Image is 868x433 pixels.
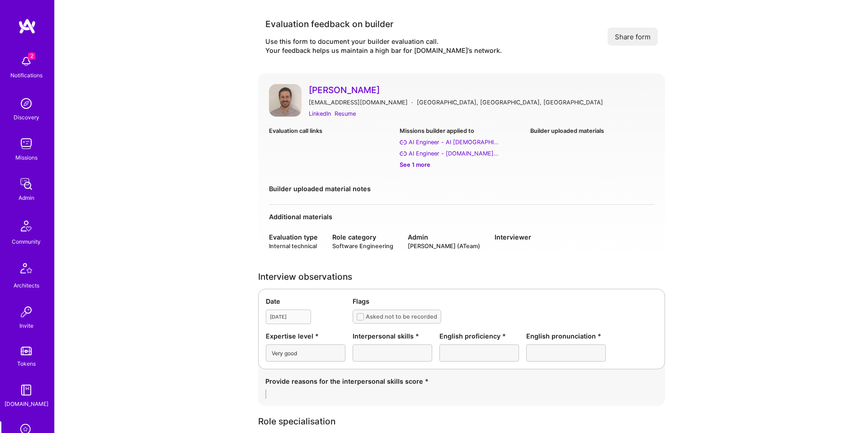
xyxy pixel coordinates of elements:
[265,18,502,30] div: Evaluation feedback on builder
[332,242,393,250] div: Software Engineering
[332,232,393,242] div: Role category
[269,84,302,117] img: User Avatar
[265,37,502,55] div: Use this form to document your builder evaluation call. Your feedback helps us maintain a high ba...
[408,232,480,242] div: Admin
[266,331,345,341] div: Expertise level *
[17,175,35,193] img: admin teamwork
[366,312,437,321] div: Asked not to be recorded
[21,347,32,355] img: tokens
[15,153,38,162] div: Missions
[439,331,519,341] div: English proficiency *
[530,126,654,136] div: Builder uploaded materials
[5,399,48,409] div: [DOMAIN_NAME]
[269,84,302,119] a: User Avatar
[269,232,318,242] div: Evaluation type
[409,149,499,158] div: AI Engineer - A.Team: AI Solutions
[19,321,33,330] div: Invite
[400,150,407,157] i: AI Engineer - A.Team: AI Solutions
[408,242,480,250] div: [PERSON_NAME] (ATeam)
[258,417,665,426] div: Role specialisation
[269,184,654,193] div: Builder uploaded material notes
[14,113,39,122] div: Discovery
[526,331,606,341] div: English pronunciation *
[19,193,34,202] div: Admin
[400,160,523,169] div: See 1 more
[400,149,523,158] a: AI Engineer - [DOMAIN_NAME]: AI Solutions
[417,98,603,107] div: [GEOGRAPHIC_DATA], [GEOGRAPHIC_DATA], [GEOGRAPHIC_DATA]
[309,109,331,118] a: LinkedIn
[495,232,531,242] div: Interviewer
[400,137,523,147] a: AI Engineer - AI [DEMOGRAPHIC_DATA]: AI Prompt Trainer
[353,297,657,306] div: Flags
[309,98,408,107] div: [EMAIL_ADDRESS][DOMAIN_NAME]
[15,215,37,237] img: Community
[309,84,654,96] a: [PERSON_NAME]
[266,297,345,306] div: Date
[28,52,35,60] span: 2
[411,98,413,107] div: ·
[400,126,523,136] div: Missions builder applied to
[17,381,35,399] img: guide book
[400,139,407,146] i: AI Engineer - AI Prophets: AI Prompt Trainer
[269,242,318,250] div: Internal technical
[17,94,35,113] img: discovery
[409,137,499,147] div: AI Engineer - AI Prophets: AI Prompt Trainer
[17,359,36,368] div: Tokens
[608,28,658,46] button: Share form
[18,18,36,34] img: logo
[17,52,35,71] img: bell
[17,303,35,321] img: Invite
[15,259,37,281] img: Architects
[14,281,39,290] div: Architects
[17,135,35,153] img: teamwork
[12,237,41,246] div: Community
[10,71,42,80] div: Notifications
[335,109,356,118] a: Resume
[353,331,432,341] div: Interpersonal skills *
[269,212,654,221] div: Additional materials
[258,272,665,282] div: Interview observations
[269,126,392,136] div: Evaluation call links
[265,377,658,386] div: Provide reasons for the interpersonal skills score *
